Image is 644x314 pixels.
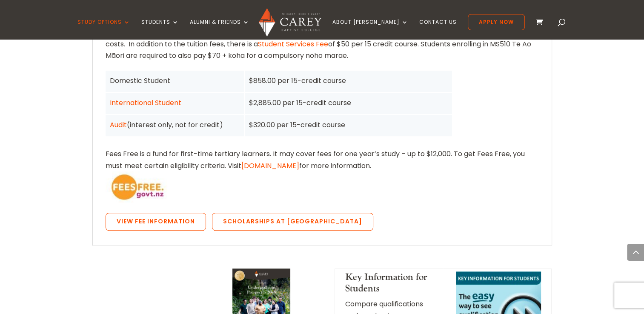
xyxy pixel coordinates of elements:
div: Domestic Student [110,75,240,86]
div: (interest only, not for credit) [110,119,240,131]
a: About [PERSON_NAME] [332,19,408,39]
a: Scholarships at [GEOGRAPHIC_DATA] [212,213,373,231]
div: $320.00 per 15-credit course [249,119,448,131]
a: Audit [110,120,127,130]
a: Contact Us [419,19,457,39]
a: [DOMAIN_NAME] [241,161,299,171]
span: Fees are inclusive of 15% GST, but do not include the Student Services Fee, course books, travel ... [106,28,522,49]
div: $2,885.00 per 15-credit course [249,97,448,108]
img: Carey Baptist College [259,8,321,37]
div: $858.00 per 15-credit course [249,75,448,86]
div: for more information. [106,27,539,235]
a: View Fee Information [106,213,206,231]
a: Study Options [77,19,130,39]
a: Alumni & Friends [190,19,249,39]
a: Apply Now [468,14,525,30]
a: Students [141,19,179,39]
a: Student Services Fee [258,39,328,49]
a: International Student [110,98,181,108]
span: Fees Free is a fund for first-time tertiary learners. It may cover fees for one year’s study – up... [106,149,525,170]
h4: Key Information for Students [345,271,433,298]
